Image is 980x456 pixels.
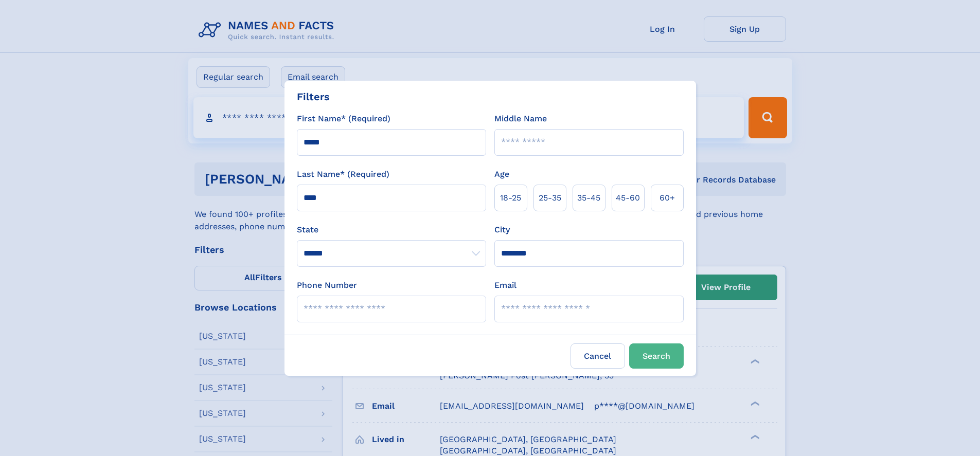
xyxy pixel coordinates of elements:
[494,113,547,125] label: Middle Name
[500,192,521,204] span: 18‑25
[577,192,600,204] span: 35‑45
[539,192,561,204] span: 25‑35
[297,224,486,236] label: State
[297,113,390,125] label: First Name* (Required)
[494,168,509,180] label: Age
[494,279,516,291] label: Email
[660,192,675,204] span: 60+
[629,343,684,369] button: Search
[494,224,510,236] label: City
[297,168,389,180] label: Last Name* (Required)
[297,279,357,291] label: Phone Number
[571,343,625,369] label: Cancel
[297,89,330,104] div: Filters
[616,192,640,204] span: 45‑60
